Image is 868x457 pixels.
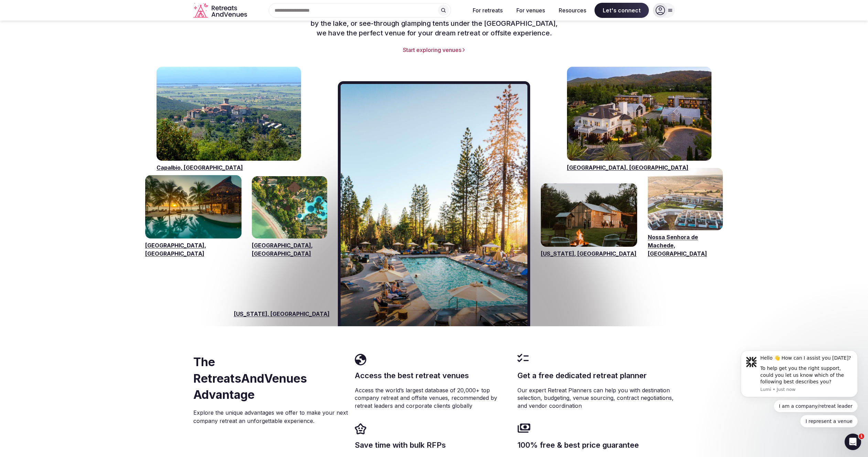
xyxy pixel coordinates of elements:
[355,386,512,410] p: Access the world’s largest database of 20,000+ top company retreat and offsite venues, recommende...
[845,434,861,450] iframe: Intercom live chat
[648,168,723,230] a: Visit venues for Nossa Senhora de Machede, Portugal
[341,84,528,326] img: Featured locations
[511,3,550,18] button: For venues
[517,386,675,410] p: Our expert Retreat Planners can help you with destination selection, budgeting, venue sourcing, c...
[541,249,637,258] a: [US_STATE], [GEOGRAPHIC_DATA]
[859,434,864,439] span: 1
[541,183,637,246] a: Visit venues for New York, USA
[252,241,327,258] a: [GEOGRAPHIC_DATA], [GEOGRAPHIC_DATA]
[193,46,675,54] a: Start exploring venues
[553,3,592,18] button: Resources
[302,9,566,38] p: Whether it's a majestic castle, a private island resort, a summer camp resort by the lake, or see...
[355,440,512,450] h3: Save time with bulk RFPs
[234,310,330,318] span: [US_STATE], [GEOGRAPHIC_DATA]
[252,176,327,238] a: Visit venues for Bali, Indonesia
[145,175,242,238] a: Visit venues for Riviera Maya, Mexico
[730,312,868,438] iframe: Intercom notifications message
[567,163,711,172] a: [GEOGRAPHIC_DATA], [GEOGRAPHIC_DATA]
[193,3,248,18] a: Visit the homepage
[193,354,349,403] h2: The RetreatsAndVenues Advantage
[594,3,649,18] span: Let's connect
[193,408,349,425] p: Explore the unique advantages we offer to make your next company retreat an unforgettable experie...
[157,163,301,172] a: Capalbio, [GEOGRAPHIC_DATA]
[145,241,242,258] a: [GEOGRAPHIC_DATA], [GEOGRAPHIC_DATA]
[517,440,675,450] h3: 100% free & best price guarantee
[355,370,512,381] h3: Access the best retreat venues
[157,67,301,161] a: Visit venues for Capalbio, Italy
[193,3,248,18] svg: Retreats and Venues company logo
[648,233,723,258] a: Nossa Senhora de Machede, [GEOGRAPHIC_DATA]
[517,370,675,381] h3: Get a free dedicated retreat planner
[338,81,531,326] a: Visit venues for California, USA
[467,3,508,18] button: For retreats
[567,67,711,161] a: Visit venues for Napa Valley, USA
